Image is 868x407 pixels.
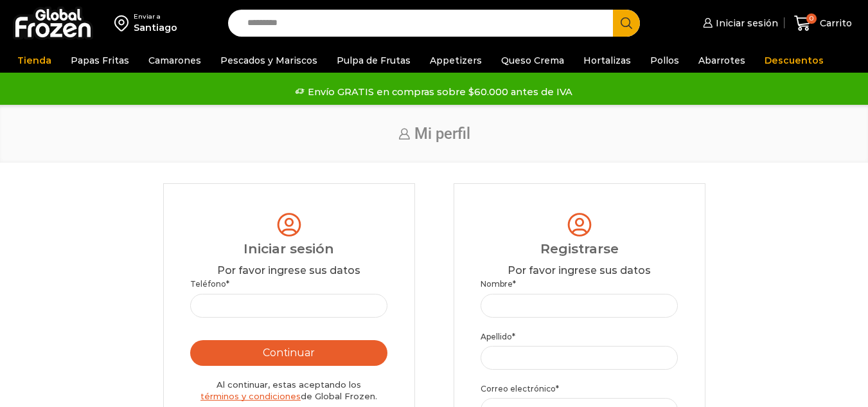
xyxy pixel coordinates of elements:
[692,48,752,73] a: Abarrotes
[700,10,778,36] a: Iniciar sesión
[644,48,686,73] a: Pollos
[142,48,208,73] a: Camarones
[414,125,470,143] span: Mi perfil
[613,10,640,37] button: Search button
[481,278,678,290] label: Nombre
[565,210,594,239] img: tabler-icon-user-circle.svg
[817,17,852,30] span: Carrito
[190,264,388,278] div: Por favor ingrese sus datos
[274,210,304,239] img: tabler-icon-user-circle.svg
[495,48,571,73] a: Queso Crema
[330,48,417,73] a: Pulpa de Frutas
[791,8,855,39] a: 0 Carrito
[214,48,324,73] a: Pescados y Mariscos
[190,278,388,290] label: Teléfono
[481,239,678,258] div: Registrarse
[190,379,388,402] div: Al continuar, estas aceptando los de Global Frozen.
[481,330,678,343] label: Apellido
[423,48,488,73] a: Appetizers
[134,21,177,34] div: Santiago
[114,12,134,34] img: address-field-icon.svg
[758,48,830,73] a: Descuentos
[190,239,388,258] div: Iniciar sesión
[806,14,817,24] span: 0
[11,48,58,73] a: Tienda
[190,340,388,366] button: Continuar
[64,48,136,73] a: Papas Fritas
[200,391,301,401] a: términos y condiciones
[134,12,177,21] div: Enviar a
[577,48,637,73] a: Hortalizas
[481,383,678,395] label: Correo electrónico
[481,264,678,278] div: Por favor ingrese sus datos
[713,17,778,30] span: Iniciar sesión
